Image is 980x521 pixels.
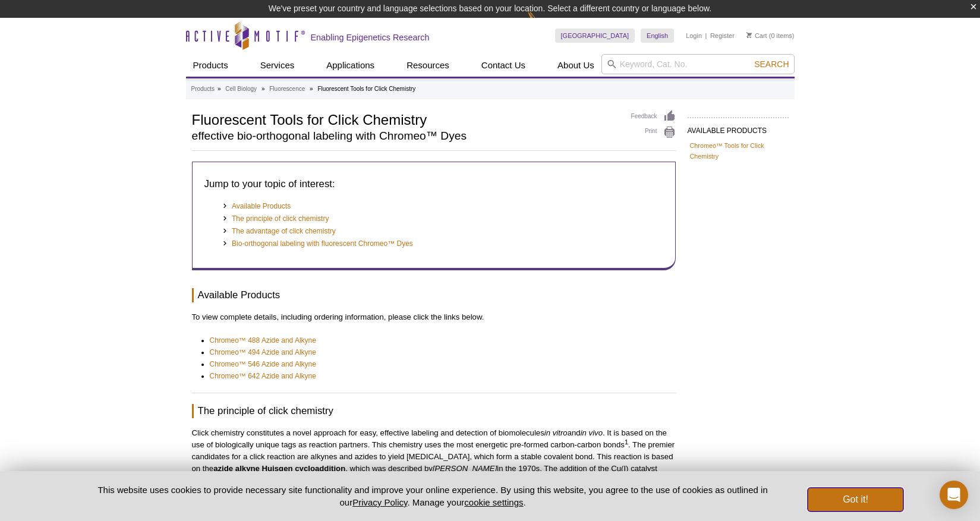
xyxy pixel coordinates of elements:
li: | [705,29,707,43]
img: Your Cart [746,32,752,38]
a: Services [253,54,302,77]
a: Cell Biology [225,84,257,94]
p: To view complete details, including ordering information, please click the links below. [192,311,676,323]
em: in vitro [544,428,568,437]
li: » [218,86,221,92]
h2: Enabling Epigenetics Research [311,32,430,43]
a: Chromeo™ Tools for Click Chemistry [690,140,786,162]
a: Chromeo™ 494 Azide and Alkyne [210,346,316,358]
a: Applications [319,54,382,77]
li: » [310,86,313,92]
h3: Available Products [192,288,676,302]
a: Bio-orthogonal labeling with fluorescent Chromeo™ Dyes [232,238,413,250]
a: Feedback [631,110,676,123]
a: Contact Us [474,54,532,77]
div: Open Intercom Messenger [940,481,968,509]
a: About Us [550,54,601,77]
a: Chromeo™ 488 Azide and Alkyne [210,334,316,346]
li: » [261,86,265,92]
a: English [641,29,674,43]
h3: The principle of click chemistry [192,404,676,418]
em: [PERSON_NAME] [433,464,497,473]
h2: AVAILABLE PRODUCTS [688,117,789,138]
button: cookie settings [464,497,523,507]
button: Search [751,59,792,70]
a: [GEOGRAPHIC_DATA] [555,29,635,43]
img: Change Here [527,9,559,37]
h1: Fluorescent Tools for Click Chemistry [192,110,619,128]
a: Products [186,54,235,77]
a: Login [686,31,702,40]
a: Register [710,31,735,40]
button: Got it! [808,488,903,511]
a: Available Products [232,200,291,212]
em: in vivo [581,428,603,437]
a: Chromeo™ 546 Azide and Alkyne [210,358,316,370]
a: Fluorescence [269,84,305,94]
strong: azide alkyne Huisgen cycloaddition [213,464,345,473]
li: (0 items) [746,29,795,43]
a: The principle of click chemistry [232,213,329,225]
li: Fluorescent Tools for Click Chemistry [317,86,415,92]
a: Privacy Policy [352,497,407,507]
a: Print [631,126,676,139]
span: Search [754,59,789,69]
a: Products [191,84,215,94]
a: Chromeo™ 642 Azide and Alkyne [210,370,316,382]
h2: effective bio-orthogonal labeling with Chromeo™ Dyes [192,131,619,141]
p: Click chemistry constitutes a novel approach for easy, effective labeling and detection of biomol... [192,427,676,498]
input: Keyword, Cat. No. [601,54,795,74]
a: The advantage of click chemistry [232,225,336,237]
a: Cart [746,31,767,40]
h3: Jump to your topic of interest: [204,177,663,191]
a: Resources [399,54,456,77]
sup: 1 [625,438,628,445]
p: This website uses cookies to provide necessary site functionality and improve your online experie... [77,484,789,509]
